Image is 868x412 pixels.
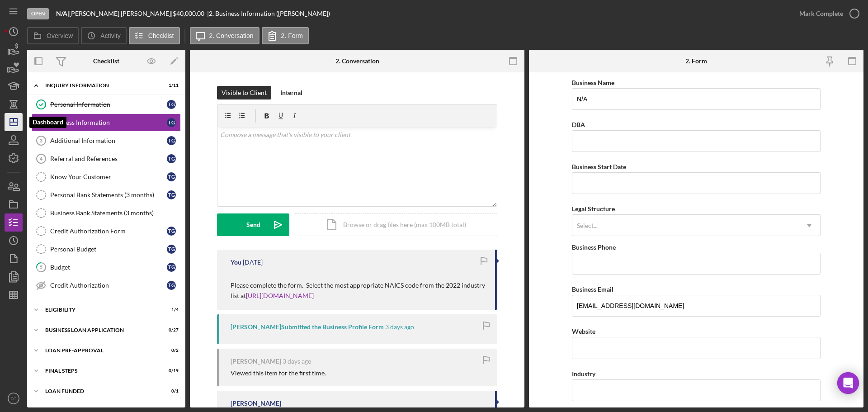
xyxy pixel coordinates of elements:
[162,83,179,88] div: 1 / 11
[217,213,289,236] button: Send
[167,100,176,109] div: T G
[790,5,863,23] button: Mark Complete
[190,27,259,44] button: 2. Conversation
[385,323,414,331] time: 2025-08-26 22:20
[32,276,181,294] a: Credit AuthorizationTG
[572,121,585,128] label: DBA
[50,173,167,180] div: Know Your Customer
[47,32,73,39] label: Overview
[243,259,263,266] time: 2025-08-27 13:44
[685,57,707,65] div: 2. Form
[100,32,120,39] label: Activity
[40,264,42,270] tspan: 5
[148,32,174,39] label: Checklist
[50,264,167,271] div: Budget
[246,213,260,236] div: Send
[281,32,303,39] label: 2. Form
[27,8,49,19] div: Open
[167,136,176,145] div: T G
[167,190,176,199] div: T G
[162,327,179,333] div: 0 / 27
[231,259,241,266] div: You
[280,86,302,99] div: Internal
[167,245,176,254] div: T G
[246,292,314,299] a: [URL][DOMAIN_NAME]
[93,57,119,65] div: Checklist
[45,327,156,333] div: BUSINESS LOAN APPLICATION
[40,138,42,143] tspan: 3
[32,95,181,114] a: Personal InformationTG
[167,154,176,163] div: T G
[572,243,616,251] label: Business Phone
[50,119,167,126] div: Business Information
[32,204,181,222] a: Business Bank Statements (3 months)
[32,258,181,276] a: 5BudgetTG
[799,5,843,23] div: Mark Complete
[207,10,330,17] div: | 2. Business Information ([PERSON_NAME])
[167,263,176,272] div: T G
[45,307,156,313] div: ELIGIBILITY
[56,9,67,17] b: N/A
[167,172,176,181] div: T G
[231,369,326,377] div: Viewed this item for the first time.
[50,191,167,199] div: Personal Bank Statements (3 months)
[50,155,167,162] div: Referral and References
[45,368,156,374] div: FINAL STEPS
[129,27,180,44] button: Checklist
[50,282,167,289] div: Credit Authorization
[572,163,626,170] label: Business Start Date
[50,246,167,253] div: Personal Budget
[231,358,281,365] div: [PERSON_NAME]
[50,209,180,217] div: Business Bank Statements (3 months)
[162,348,179,353] div: 0 / 2
[56,10,69,17] div: |
[40,156,43,161] tspan: 4
[162,307,179,313] div: 1 / 4
[276,86,307,99] button: Internal
[572,327,595,335] label: Website
[32,114,181,132] a: 2Business InformationTG
[32,240,181,258] a: Personal BudgetTG
[167,227,176,236] div: T G
[45,83,156,88] div: INQUIRY INFORMATION
[11,396,17,401] text: FC
[45,388,156,394] div: LOAN FUNDED
[27,27,79,44] button: Overview
[167,118,176,127] div: T G
[209,32,254,39] label: 2. Conversation
[217,86,271,99] button: Visible to Client
[32,222,181,240] a: Credit Authorization FormTG
[837,372,859,394] div: Open Intercom Messenger
[572,285,613,293] label: Business Email
[162,388,179,394] div: 0 / 1
[32,150,181,168] a: 4Referral and ReferencesTG
[231,323,384,331] div: [PERSON_NAME] Submitted the Business Profile Form
[81,27,126,44] button: Activity
[572,370,595,378] label: Industry
[32,132,181,150] a: 3Additional InformationTG
[231,281,486,299] span: Please complete the form. Select the most appropriate NAICS code from the 2022 industry list at
[262,27,309,44] button: 2. Form
[231,400,281,407] div: [PERSON_NAME]
[45,348,156,353] div: LOAN PRE-APPROVAL
[40,119,42,125] tspan: 2
[50,227,167,235] div: Credit Authorization Form
[173,10,207,17] div: $40,000.00
[222,86,267,99] div: Visible to Client
[572,79,614,86] label: Business Name
[577,222,598,229] div: Select...
[69,10,173,17] div: [PERSON_NAME] [PERSON_NAME] |
[167,281,176,290] div: T G
[32,186,181,204] a: Personal Bank Statements (3 months)TG
[283,358,311,365] time: 2025-08-26 22:20
[50,101,167,108] div: Personal Information
[335,57,379,65] div: 2. Conversation
[50,137,167,144] div: Additional Information
[32,168,181,186] a: Know Your CustomerTG
[5,389,23,407] button: FC
[162,368,179,374] div: 0 / 19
